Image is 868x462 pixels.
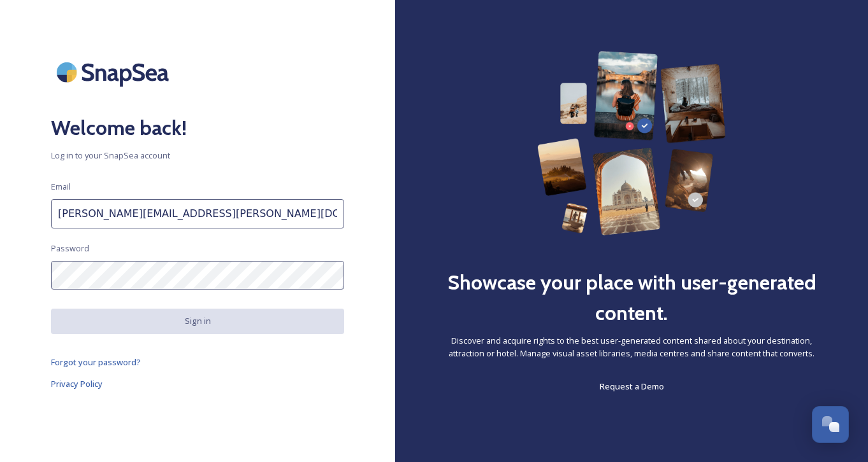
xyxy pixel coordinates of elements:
[51,376,344,391] a: Privacy Policy
[51,378,103,389] span: Privacy Policy
[446,335,817,359] span: Discover and acquire rights to the best user-generated content shared about your destination, att...
[51,242,89,255] span: Password
[51,150,344,162] span: Log in to your SnapSea account
[51,113,344,143] h2: Welcome back!
[51,51,178,94] img: SnapSea Logo
[51,356,141,368] span: Forgot your password?
[537,51,726,235] img: 63b42ca75bacad526042e722_Group%20154-p-800.png
[446,267,817,328] h2: Showcase your place with user-generated content.
[600,379,664,394] a: Request a Demo
[600,381,664,392] span: Request a Demo
[51,309,344,333] button: Sign in
[51,199,344,228] input: john.doe@snapsea.io
[51,181,71,193] span: Email
[812,406,849,443] button: Open Chat
[51,354,344,370] a: Forgot your password?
